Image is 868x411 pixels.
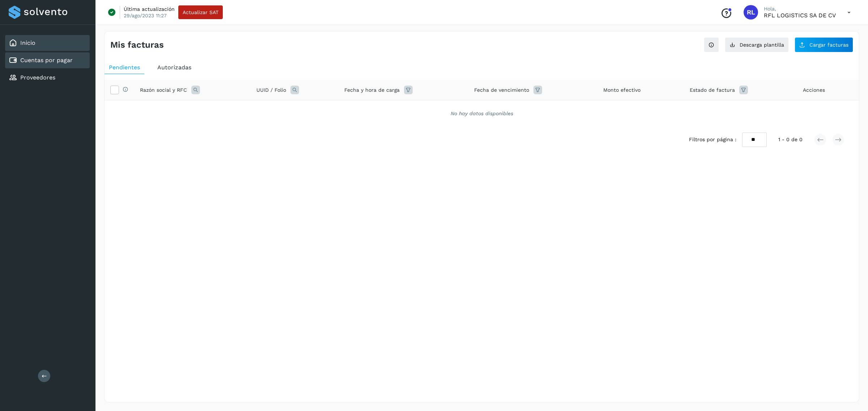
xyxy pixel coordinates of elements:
span: Fecha y hora de carga [344,86,400,94]
span: Actualizar SAT [183,10,218,15]
span: Autorizadas [157,64,191,71]
span: Razón social y RFC [140,86,187,94]
button: Actualizar SAT [178,5,223,19]
div: Inicio [5,35,90,51]
p: 29/ago/2023 11:27 [124,12,167,19]
button: Cargar facturas [795,37,853,52]
span: UUID / Folio [256,86,286,94]
span: Filtros por página : [689,136,736,143]
span: Acciones [803,86,825,94]
span: Cargar facturas [809,42,848,47]
div: No hay datos disponibles [114,110,850,117]
span: Estado de factura [690,86,735,94]
button: Descarga plantilla [725,37,789,52]
h4: Mis facturas [110,40,164,50]
span: Descarga plantilla [740,42,784,47]
span: Monto efectivo [603,86,641,94]
span: 1 - 0 de 0 [778,136,803,143]
span: Fecha de vencimiento [474,86,529,94]
a: Cuentas por pagar [20,57,73,64]
a: Inicio [20,39,35,46]
span: Pendientes [109,64,140,71]
p: Última actualización [124,6,175,12]
p: RFL LOGISTICS SA DE CV [764,12,836,19]
p: Hola, [764,6,836,12]
a: Proveedores [20,74,55,81]
div: Proveedores [5,70,90,86]
div: Cuentas por pagar [5,52,90,68]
